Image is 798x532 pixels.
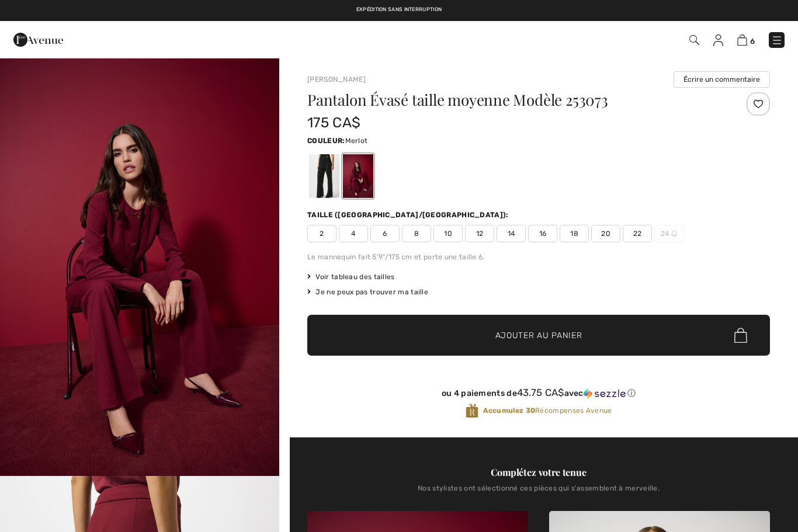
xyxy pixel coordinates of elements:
span: 20 [591,225,620,242]
img: Mes infos [713,34,723,46]
div: Complétez votre tenue [307,465,770,479]
a: 6 [737,33,755,47]
span: 10 [433,225,463,242]
img: Bag.svg [734,328,747,343]
span: 6 [750,37,755,46]
span: 24 [654,225,683,242]
div: Taille ([GEOGRAPHIC_DATA]/[GEOGRAPHIC_DATA]): [307,210,511,220]
img: Menu [771,34,783,46]
button: Ajouter au panier [307,315,770,356]
button: Écrire un commentaire [674,71,770,88]
span: Couleur: [307,137,345,145]
span: 175 CA$ [307,114,360,131]
div: Noir [309,154,339,198]
span: 4 [339,225,368,242]
span: Merlot [345,137,368,145]
span: 6 [370,225,400,242]
span: Récompenses Avenue [483,405,612,416]
span: Ajouter au panier [495,329,582,342]
span: 8 [402,225,431,242]
a: [PERSON_NAME] [307,75,366,84]
strong: Accumulez 30 [483,406,536,415]
div: Nos stylistes ont sélectionné ces pièces qui s'assemblent à merveille. [307,484,770,502]
span: 2 [307,225,336,242]
span: 43.75 CA$ [517,387,564,398]
h1: Pantalon Évasé taille moyenne Modèle 253073 [307,92,693,107]
img: Récompenses Avenue [466,403,478,419]
div: Je ne peux pas trouver ma taille [307,287,770,297]
span: 18 [560,225,589,242]
div: ou 4 paiements de avec [307,387,770,399]
span: Voir tableau des tailles [307,272,395,282]
span: 14 [497,225,526,242]
div: ou 4 paiements de43.75 CA$avecSezzle Cliquez pour en savoir plus sur Sezzle [307,387,770,403]
img: ring-m.svg [671,231,677,237]
div: Le mannequin fait 5'9"/175 cm et porte une taille 6. [307,252,770,262]
span: 22 [623,225,652,242]
a: 1ère Avenue [13,33,63,44]
img: Recherche [689,35,699,45]
span: 16 [528,225,557,242]
img: 1ère Avenue [13,28,63,51]
img: Sezzle [584,388,626,399]
span: 12 [465,225,494,242]
img: Panier d'achat [737,34,747,46]
div: Merlot [343,154,373,198]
